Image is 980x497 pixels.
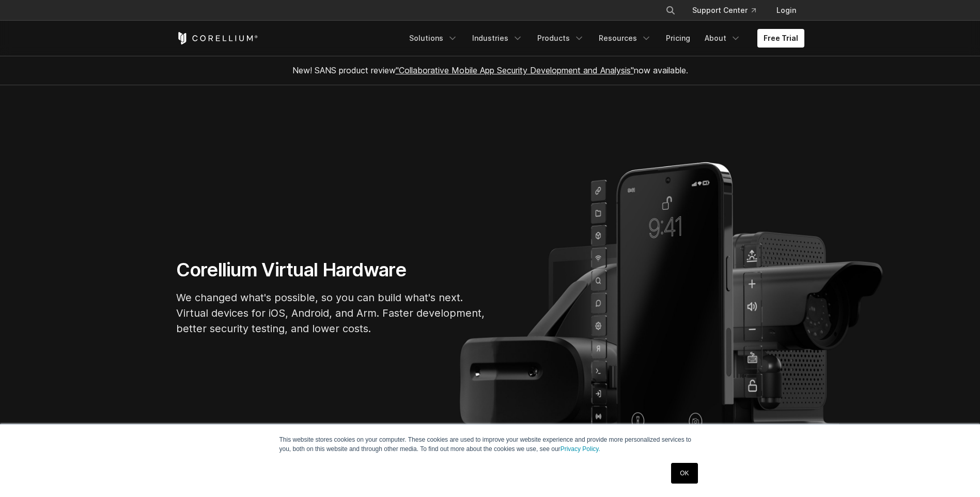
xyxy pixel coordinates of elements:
div: Navigation Menu [403,29,804,48]
p: This website stores cookies on your computer. These cookies are used to improve your website expe... [279,435,701,454]
a: Pricing [660,29,696,48]
h1: Corellium Virtual Hardware [176,258,486,282]
button: Search [661,1,680,20]
a: Support Center [684,1,764,20]
a: Industries [466,29,529,48]
a: Corellium Home [176,32,258,44]
a: Products [531,29,590,48]
p: We changed what's possible, so you can build what's next. Virtual devices for iOS, Android, and A... [176,290,486,336]
span: New! SANS product review now available. [292,65,688,75]
a: OK [671,463,697,484]
a: Free Trial [757,29,804,48]
a: Privacy Policy. [561,445,600,453]
a: Resources [593,29,658,48]
a: Login [768,1,804,20]
a: "Collaborative Mobile App Security Development and Analysis" [396,65,634,75]
a: About [698,29,747,48]
a: Solutions [403,29,464,48]
div: Navigation Menu [653,1,804,20]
